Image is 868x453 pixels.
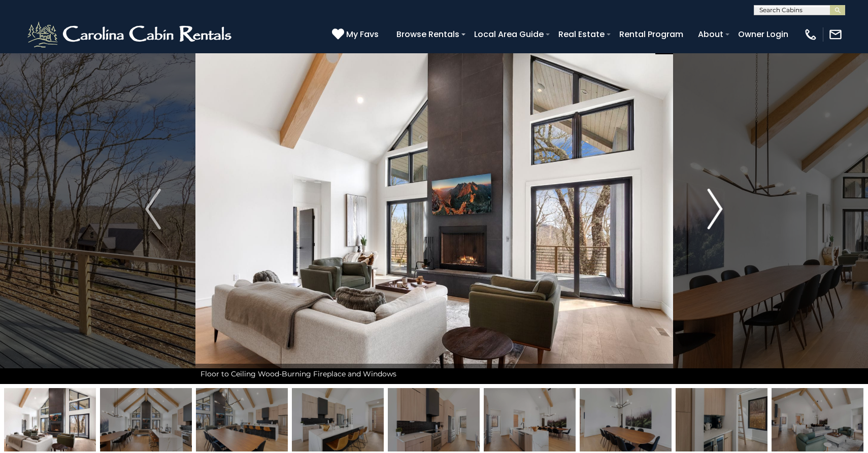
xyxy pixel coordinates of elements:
[145,189,160,229] img: arrow
[332,28,381,41] a: My Favs
[772,388,863,451] img: 166099332
[580,388,672,451] img: 166099334
[196,388,288,451] img: 166099335
[100,388,192,451] img: 166099336
[388,388,480,451] img: 166099339
[676,388,767,451] img: 166099350
[828,27,843,42] img: mail-regular-white.png
[469,25,549,43] a: Local Area Guide
[553,25,610,43] a: Real Estate
[804,27,818,42] img: phone-regular-white.png
[346,28,379,41] span: My Favs
[733,25,793,43] a: Owner Login
[707,189,722,229] img: arrow
[111,34,195,384] button: Previous
[484,388,576,451] img: 166099338
[25,19,236,50] img: White-1-2.png
[195,364,673,384] div: Floor to Ceiling Wood-Burning Fireplace and Windows
[391,25,464,43] a: Browse Rentals
[614,25,688,43] a: Rental Program
[673,34,757,384] button: Next
[4,388,96,451] img: 166099331
[292,388,384,451] img: 166099337
[693,25,728,43] a: About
